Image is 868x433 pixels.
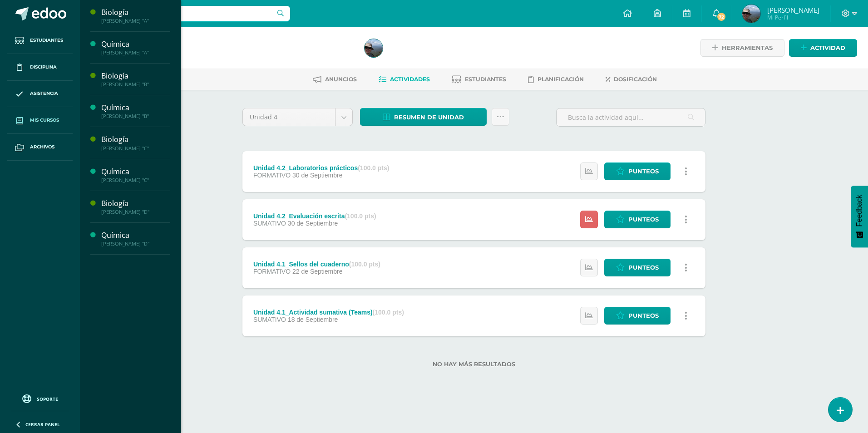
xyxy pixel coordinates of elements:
[101,134,170,151] a: Biología[PERSON_NAME] "C"
[288,220,338,227] span: 30 de Septiembre
[767,14,819,21] span: Mi Perfil
[360,108,487,126] a: Resumen de unidad
[465,76,506,83] span: Estudiantes
[11,392,69,404] a: Soporte
[722,39,773,56] span: Herramientas
[628,307,659,324] span: Punteos
[243,108,352,126] a: Unidad 4
[101,7,170,24] a: Biología[PERSON_NAME] "A"
[604,162,671,180] a: Punteos
[101,103,170,119] a: Química[PERSON_NAME] "B"
[86,6,290,21] input: Busca un usuario...
[855,195,863,226] span: Feedback
[101,177,170,183] div: [PERSON_NAME] "C"
[325,76,357,83] span: Anuncios
[789,39,857,57] a: Actividad
[810,39,845,56] span: Actividad
[345,212,376,220] strong: (100.0 pts)
[288,316,338,323] span: 18 de Septiembre
[253,316,286,323] span: SUMATIVO
[37,396,58,402] span: Soporte
[292,172,343,179] span: 30 de Septiembre
[253,261,380,268] div: Unidad 4.1_Sellos del cuaderno
[700,39,784,57] a: Herramientas
[742,5,760,23] img: e57d4945eb58c8e9487f3e3570aa7150.png
[101,230,170,241] div: Química
[604,259,671,276] a: Punteos
[101,241,170,247] div: [PERSON_NAME] "D"
[557,108,705,126] input: Busca la actividad aquí...
[767,5,819,15] span: [PERSON_NAME]
[628,259,659,276] span: Punteos
[250,108,328,126] span: Unidad 4
[101,7,170,18] div: Biología
[528,72,584,87] a: Planificación
[358,164,389,172] strong: (100.0 pts)
[30,90,58,97] span: Asistencia
[313,72,357,87] a: Anuncios
[604,307,671,325] a: Punteos
[101,39,170,49] div: Química
[349,261,380,268] strong: (100.0 pts)
[114,37,354,50] h1: Química
[101,230,170,247] a: Química[PERSON_NAME] "D"
[606,72,657,87] a: Dosificación
[101,145,170,152] div: [PERSON_NAME] "C"
[379,72,430,87] a: Actividades
[30,64,57,71] span: Disciplina
[30,143,54,151] span: Archivos
[716,12,726,22] span: 72
[101,209,170,215] div: [PERSON_NAME] "D"
[101,167,170,183] a: Química[PERSON_NAME] "C"
[7,27,73,54] a: Estudiantes
[101,81,170,88] div: [PERSON_NAME] "B"
[101,71,170,81] div: Biología
[452,72,506,87] a: Estudiantes
[604,211,671,228] a: Punteos
[30,117,59,124] span: Mis cursos
[101,18,170,24] div: [PERSON_NAME] "A"
[7,81,73,108] a: Asistencia
[101,49,170,56] div: [PERSON_NAME] "A"
[101,167,170,177] div: Química
[253,212,376,220] div: Unidad 4.2_Evaluación escrita
[101,113,170,119] div: [PERSON_NAME] "B"
[253,220,286,227] span: SUMATIVO
[538,76,584,83] span: Planificación
[7,107,73,134] a: Mis cursos
[101,198,170,209] div: Biología
[101,134,170,145] div: Biología
[101,39,170,56] a: Química[PERSON_NAME] "A"
[242,361,705,368] label: No hay más resultados
[25,421,60,428] span: Cerrar panel
[628,211,659,228] span: Punteos
[394,109,464,126] span: Resumen de unidad
[7,134,73,161] a: Archivos
[114,50,354,59] div: Quinto Bachillerato 'A'
[390,76,430,83] span: Actividades
[30,37,63,44] span: Estudiantes
[292,268,343,275] span: 22 de Septiembre
[628,163,659,180] span: Punteos
[365,39,383,57] img: e57d4945eb58c8e9487f3e3570aa7150.png
[101,103,170,113] div: Química
[101,198,170,215] a: Biología[PERSON_NAME] "D"
[851,186,868,247] button: Feedback - Mostrar encuesta
[253,309,404,316] div: Unidad 4.1_Actividad sumativa (Teams)
[253,268,291,275] span: FORMATIVO
[253,172,291,179] span: FORMATIVO
[101,71,170,88] a: Biología[PERSON_NAME] "B"
[373,309,404,316] strong: (100.0 pts)
[253,164,390,172] div: Unidad 4.2_Laboratorios prácticos
[7,54,73,81] a: Disciplina
[614,76,657,83] span: Dosificación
